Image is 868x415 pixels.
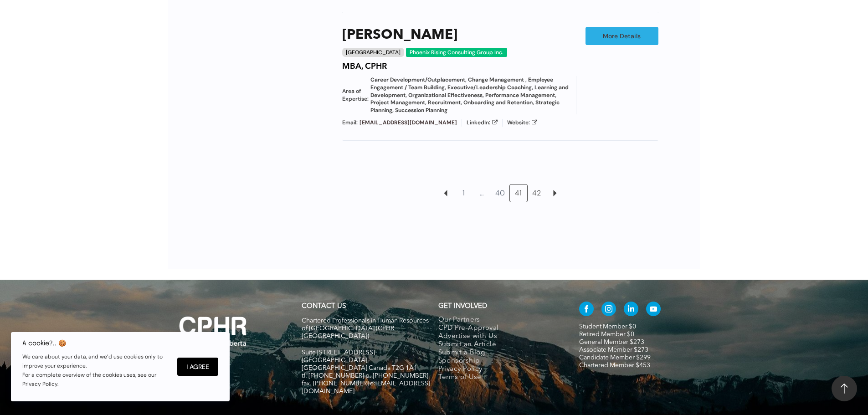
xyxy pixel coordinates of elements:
[579,362,650,369] a: Chartered Member $453
[406,48,507,57] div: Phoenix Rising Consulting Group Inc.
[342,61,387,72] h4: MBA, CPHR
[302,349,375,356] span: Suite [STREET_ADDRESS]
[302,380,430,395] span: fax. [PHONE_NUMBER] e:[EMAIL_ADDRESS][DOMAIN_NAME]
[302,303,346,310] a: CONTACT US
[342,87,369,103] span: Area of Expertise:
[528,184,545,202] a: 42
[438,324,560,333] a: CPD Pre-Approval
[438,341,560,349] a: Submit an Article
[507,119,530,127] span: Website:
[302,357,417,371] span: [GEOGRAPHIC_DATA], [GEOGRAPHIC_DATA] Canada T2G 1A1
[438,365,560,374] a: Privacy Policy
[438,374,560,382] a: Terms of Use
[586,27,658,45] a: More Details
[492,184,509,202] a: 40
[579,347,648,353] a: Associate Member $273
[455,184,473,202] a: 1
[579,354,651,361] a: Candidate Member $299
[473,184,491,202] a: …
[579,331,634,338] a: Retired Member $0
[302,373,428,379] span: tf. [PHONE_NUMBER] p. [PHONE_NUMBER]
[624,302,638,318] a: linkedin
[467,119,490,127] span: LinkedIn:
[579,339,644,345] a: General Member $273
[601,302,616,318] a: instagram
[370,76,571,114] span: Career Development/Outplacement, Change Management , Employee Engagement / Team Building, Executi...
[438,349,560,357] a: Submit a Blog
[22,339,168,347] h6: A cookie?.. 🍪
[510,184,527,202] a: 41
[360,119,457,126] a: [EMAIL_ADDRESS][DOMAIN_NAME]
[438,303,487,310] span: GET INVOLVED
[579,323,636,330] a: Student Member $0
[302,318,429,339] span: Chartered Professionals in Human Resources of [GEOGRAPHIC_DATA] (CPHR [GEOGRAPHIC_DATA])
[161,298,266,364] img: A white background with a few lines on it
[579,302,594,318] a: facebook
[342,119,358,127] span: Email:
[646,302,661,318] a: youtube
[438,357,560,365] a: Sponsorship
[22,352,168,389] p: We care about your data, and we’d use cookies only to improve your experience. For a complete ove...
[438,333,560,341] a: Advertise with Us
[342,48,404,57] div: [GEOGRAPHIC_DATA]
[438,316,560,324] a: Our Partners
[342,27,457,43] a: [PERSON_NAME]
[177,358,218,376] button: I Agree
